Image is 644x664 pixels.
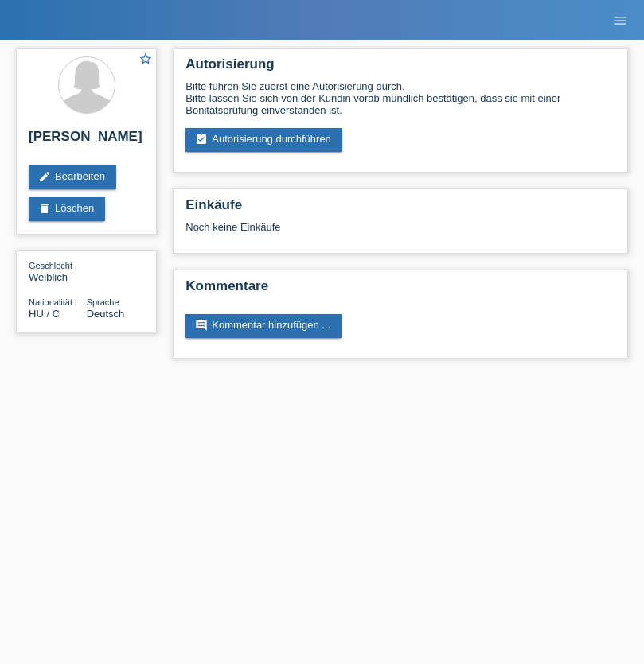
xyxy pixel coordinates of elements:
[29,308,60,320] span: Ungarn / C / 01.03.2015
[185,128,342,152] a: assignment_turned_inAutorisierung durchführen
[139,52,153,66] i: star_border
[185,221,615,245] div: Noch keine Einkäufe
[185,314,342,338] a: commentKommentar hinzufügen ...
[195,133,208,146] i: assignment_turned_in
[87,308,125,320] span: Deutsch
[38,170,51,183] i: edit
[195,319,208,332] i: comment
[612,13,628,29] i: menu
[139,52,153,68] a: star_border
[29,297,72,307] span: Nationalität
[185,80,615,116] div: Bitte führen Sie zuerst eine Autorisierung durch. Bitte lassen Sie sich von der Kundin vorab münd...
[604,15,636,25] a: menu
[185,56,615,80] h2: Autorisierung
[29,129,144,153] h2: [PERSON_NAME]
[29,165,116,189] a: editBearbeiten
[185,197,615,221] h2: Einkäufe
[29,259,87,283] div: Weiblich
[29,197,105,221] a: deleteLöschen
[38,202,51,215] i: delete
[29,261,72,270] span: Geschlecht
[185,278,615,302] h2: Kommentare
[87,297,119,307] span: Sprache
